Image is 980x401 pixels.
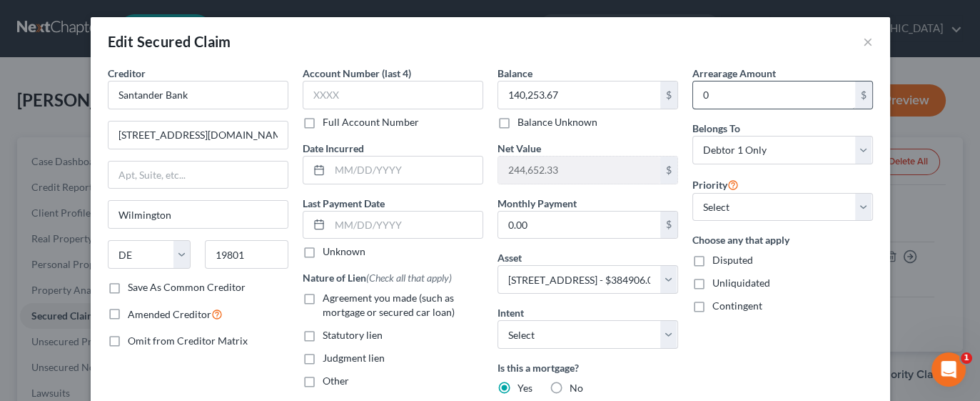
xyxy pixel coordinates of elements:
label: Arrearage Amount [692,66,776,81]
input: MM/DD/YYYY [330,212,483,239]
input: Apt, Suite, etc... [108,162,288,189]
input: 0.00 [498,81,660,109]
button: × [863,33,873,50]
label: Nature of Lien [303,270,452,285]
label: Balance Unknown [517,115,597,129]
div: $ [660,212,677,239]
div: $ [660,157,677,184]
span: Yes [517,382,532,394]
div: $ [855,81,872,109]
label: Monthly Payment [497,196,577,211]
input: Enter zip... [205,240,288,269]
iframe: Intercom live chat [931,352,966,387]
span: Belongs To [692,122,740,134]
label: Is this a mortgage? [497,360,678,375]
label: Unknown [323,244,365,259]
input: 0.00 [498,157,660,184]
label: Date Incurred [303,141,364,156]
label: Priority [692,176,739,193]
span: Other [323,375,349,387]
label: Save As Common Creditor [128,280,246,294]
label: Full Account Number [323,115,419,129]
span: Omit from Creditor Matrix [128,335,248,347]
span: Agreement you made (such as mortgage or secured car loan) [323,292,455,318]
span: Contingent [712,299,762,312]
span: 1 [961,352,972,364]
input: Enter city... [108,201,288,228]
input: 0.00 [693,81,855,109]
input: Search creditor by name... [108,81,288,109]
input: XXXX [303,81,483,109]
input: Enter address... [108,122,288,149]
label: Choose any that apply [692,232,873,247]
div: $ [660,81,677,109]
span: Disputed [712,254,753,266]
span: No [570,382,583,394]
input: MM/DD/YYYY [330,157,483,184]
span: Amended Creditor [128,308,211,320]
span: Asset [497,252,522,264]
label: Intent [497,305,524,320]
label: Account Number (last 4) [303,66,411,81]
label: Balance [497,66,532,81]
span: (Check all that apply) [366,272,452,284]
div: Edit Secured Claim [108,31,231,51]
span: Statutory lien [323,329,383,341]
span: Unliquidated [712,277,770,289]
label: Last Payment Date [303,196,385,211]
input: 0.00 [498,212,660,239]
label: Net Value [497,141,541,156]
span: Judgment lien [323,352,385,364]
span: Creditor [108,67,146,79]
